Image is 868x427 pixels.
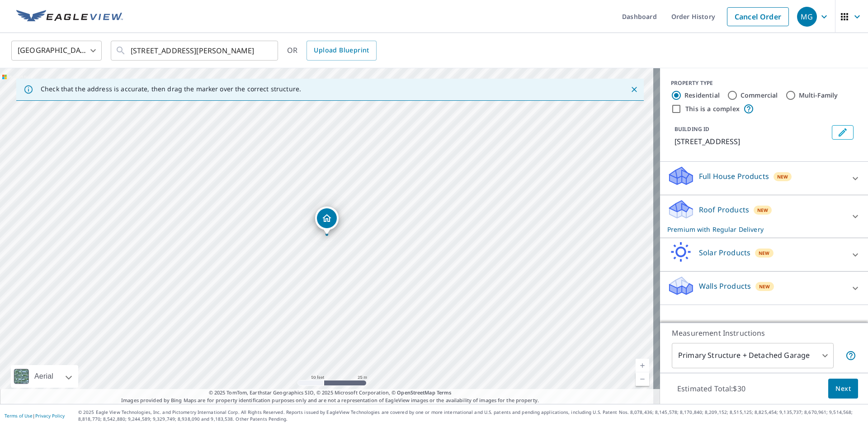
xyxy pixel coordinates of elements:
label: Residential [684,91,720,100]
span: New [759,249,770,257]
div: Walls ProductsNew [667,275,861,301]
label: Multi-Family [799,91,838,100]
span: Upload Blueprint [314,45,369,56]
div: Full House ProductsNew [667,165,861,191]
a: Upload Blueprint [307,41,376,61]
p: Measurement Instructions [672,328,856,338]
div: Roof ProductsNewPremium with Regular Delivery [667,199,861,234]
div: Dropped pin, building 1, Residential property, 1991 NE 186th Dr North Miami Beach, FL 33179 [315,206,339,235]
a: Terms [437,389,452,396]
a: Privacy Policy [35,413,65,419]
p: Full House Products [699,171,769,182]
button: Close [628,84,640,95]
p: Solar Products [699,247,750,258]
span: New [777,173,788,180]
div: Solar ProductsNew [667,242,861,267]
img: EV Logo [16,10,123,23]
button: Edit building 1 [832,125,854,140]
span: © 2025 TomTom, Earthstar Geographics SIO, © 2025 Microsoft Corporation, © [209,389,452,397]
a: Terms of Use [5,413,33,419]
p: Roof Products [699,204,749,215]
div: Aerial [32,365,56,388]
a: Current Level 19, Zoom In [636,359,649,372]
div: MG [797,7,817,27]
span: Your report will include the primary structure and a detached garage if one exists. [845,350,856,361]
div: PROPERTY TYPE [671,79,857,87]
button: Next [828,379,858,399]
a: Current Level 19, Zoom Out [636,372,649,386]
div: OR [287,41,377,61]
input: Search by address or latitude-longitude [131,38,259,63]
p: BUILDING ID [675,125,709,133]
p: [STREET_ADDRESS] [675,136,828,147]
div: [GEOGRAPHIC_DATA] [11,38,102,63]
span: Next [835,383,851,394]
p: Estimated Total: $30 [670,379,753,399]
p: Walls Products [699,281,751,291]
label: Commercial [741,91,778,100]
p: Check that the address is accurate, then drag the marker over the correct structure. [41,85,301,93]
span: New [757,206,769,214]
p: | [5,413,65,418]
p: © 2025 Eagle View Technologies, Inc. and Pictometry International Corp. All Rights Reserved. Repo... [78,409,863,422]
span: New [759,283,770,290]
div: Primary Structure + Detached Garage [672,343,834,368]
p: Premium with Regular Delivery [667,225,844,234]
label: This is a complex [685,104,740,113]
a: OpenStreetMap [397,389,435,396]
a: Cancel Order [727,7,789,26]
div: Aerial [11,365,78,388]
